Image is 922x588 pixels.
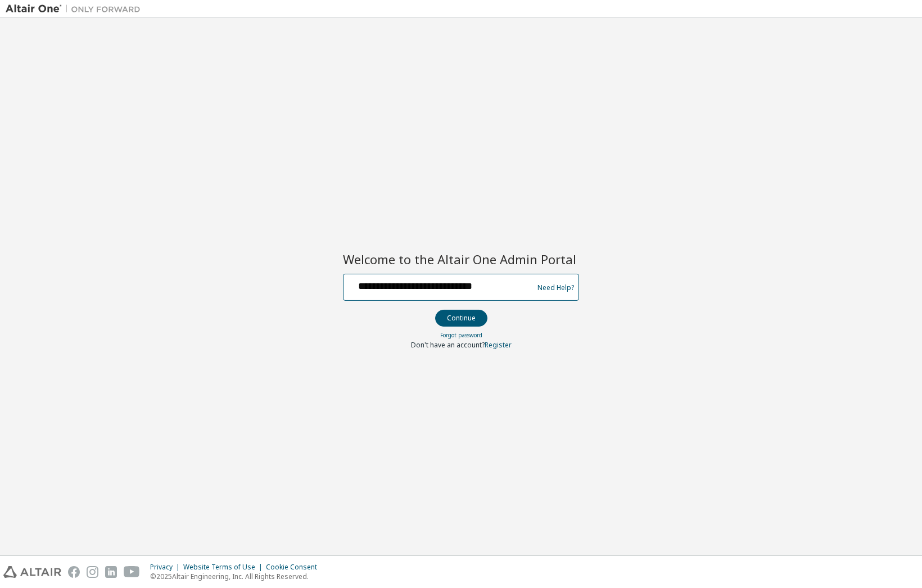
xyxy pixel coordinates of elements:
[435,310,487,327] button: Continue
[3,566,61,578] img: altair_logo.svg
[537,287,574,288] a: Need Help?
[105,566,117,578] img: linkedin.svg
[266,563,324,572] div: Cookie Consent
[68,566,80,578] img: facebook.svg
[124,566,140,578] img: youtube.svg
[411,340,485,350] span: Don't have an account?
[485,340,512,350] a: Register
[150,563,183,572] div: Privacy
[183,563,266,572] div: Website Terms of Use
[150,572,324,581] p: © 2025 Altair Engineering, Inc. All Rights Reserved.
[343,251,579,267] h2: Welcome to the Altair One Admin Portal
[87,566,98,578] img: instagram.svg
[440,331,482,339] a: Forgot password
[6,3,146,15] img: Altair One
